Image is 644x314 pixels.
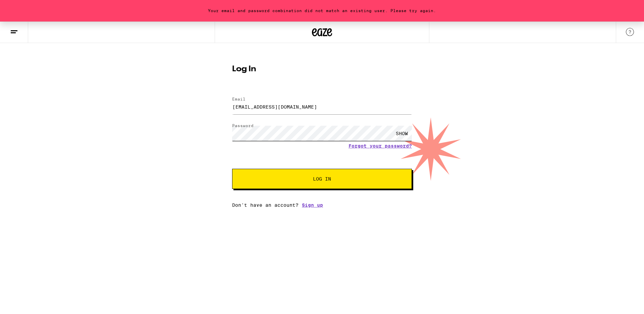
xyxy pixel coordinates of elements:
[4,5,48,10] span: Hi. Need any help?
[232,169,412,189] button: Log In
[313,176,331,181] span: Log In
[302,202,323,208] a: Sign up
[232,65,412,73] h1: Log In
[232,123,254,128] label: Password
[392,126,412,141] div: SHOW
[232,202,412,208] div: Don't have an account?
[232,97,246,101] label: Email
[232,99,412,114] input: Email
[348,143,412,149] a: Forgot your password?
